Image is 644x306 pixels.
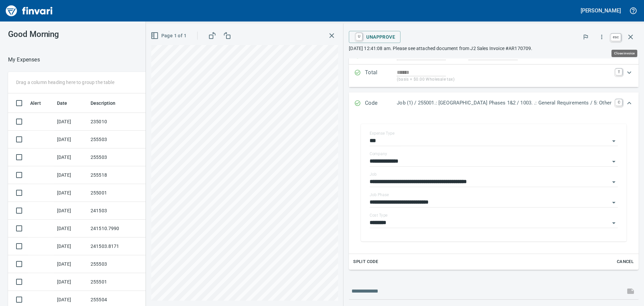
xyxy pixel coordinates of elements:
[349,45,639,52] p: [DATE] 12:41:08 am. Please see attached document from J2 Sales Invoice #AR170709.
[88,148,148,166] td: 255503
[54,166,88,184] td: [DATE]
[615,69,622,75] a: T
[88,255,148,273] td: 255503
[8,30,151,39] h3: Good Morning
[91,99,124,107] span: Description
[4,3,54,19] img: Finvari
[57,99,67,107] span: Date
[54,202,88,220] td: [DATE]
[88,237,148,255] td: 241503.8171
[616,258,634,266] span: Cancel
[579,5,623,16] button: [PERSON_NAME]
[611,34,621,41] a: esc
[54,220,88,237] td: [DATE]
[54,113,88,131] td: [DATE]
[365,99,397,108] p: Code
[16,79,114,86] p: Drag a column heading here to group the table
[54,255,88,273] td: [DATE]
[88,220,148,237] td: 241510.7990
[397,99,611,107] p: Job (1) / 255001.: [GEOGRAPHIC_DATA] Phases 1&2 / 1003. .: General Requirements / 5: Other
[152,32,186,40] span: Page 1 of 1
[594,30,609,44] button: More
[614,257,636,267] button: Cancel
[88,202,148,220] td: 241503
[352,257,380,267] button: Split Code
[349,64,639,87] div: Expand
[8,56,40,64] p: My Expenses
[370,172,377,176] label: Job
[54,273,88,291] td: [DATE]
[354,31,395,43] span: Unapprove
[54,148,88,166] td: [DATE]
[54,131,88,148] td: [DATE]
[91,99,116,107] span: Description
[30,99,41,107] span: Alert
[370,213,388,217] label: Cost Type
[349,115,639,270] div: Expand
[370,131,394,135] label: Expense Type
[349,92,639,115] div: Expand
[609,218,619,228] button: Open
[578,30,593,44] button: Flag
[370,152,387,156] label: Company
[349,31,400,43] button: UUnapprove
[149,30,189,42] button: Page 1 of 1
[88,166,148,184] td: 255518
[57,99,76,107] span: Date
[88,113,148,131] td: 235010
[397,76,611,83] p: (basis + $0.00 Wholesale tax)
[30,99,50,107] span: Alert
[356,33,362,40] a: U
[88,184,148,202] td: 255001
[609,136,619,146] button: Open
[88,131,148,148] td: 255503
[623,283,639,299] span: This records your message into the invoice and notifies anyone mentioned
[609,177,619,187] button: Open
[54,184,88,202] td: [DATE]
[365,69,397,83] p: Total
[615,99,622,106] a: C
[609,198,619,207] button: Open
[353,258,378,266] span: Split Code
[609,157,619,166] button: Open
[54,237,88,255] td: [DATE]
[581,7,621,14] h5: [PERSON_NAME]
[370,193,389,197] label: Job Phase
[88,273,148,291] td: 255501
[8,56,40,64] nav: breadcrumb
